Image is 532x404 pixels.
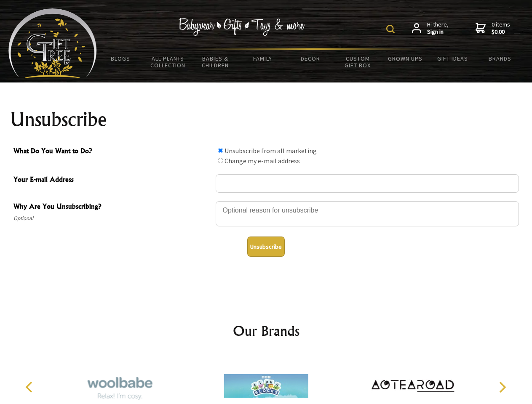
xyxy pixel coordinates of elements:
[381,50,429,67] a: Grown Ups
[13,174,211,186] span: Your E-mail Address
[225,146,317,155] label: Unsubscribe from all marketing
[21,378,40,396] button: Previous
[144,50,192,74] a: All Plants Collection
[10,109,522,130] h1: Unsubscribe
[13,146,211,158] span: What Do You Want to Do?
[225,157,300,165] label: Change my e-mail address
[8,8,97,78] img: Babyware - Gifts - Toys and more...
[216,174,519,193] input: Your E-mail Address
[218,148,223,153] input: What Do You Want to Do?
[13,201,211,213] span: Why Are You Unsubscribing?
[386,25,395,33] img: product search
[239,50,287,67] a: Family
[476,21,510,36] a: 0 items$0.00
[13,213,211,223] span: Optional
[216,201,519,226] textarea: Why Are You Unsubscribing?
[286,50,334,67] a: Decor
[476,50,524,67] a: Brands
[492,21,510,36] span: 0 items
[427,28,449,36] strong: Sign in
[218,158,223,163] input: What Do You Want to Do?
[334,50,382,74] a: Custom Gift Box
[492,28,510,36] strong: $0.00
[97,50,144,67] a: BLOGS
[493,378,511,396] button: Next
[192,50,239,74] a: Babies & Children
[247,237,285,257] button: Unsubscribe
[412,21,449,36] a: Hi there,Sign in
[427,21,449,36] span: Hi there,
[17,321,516,341] h2: Our Brands
[429,50,476,67] a: Gift Ideas
[179,18,305,36] img: Babywear - Gifts - Toys & more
